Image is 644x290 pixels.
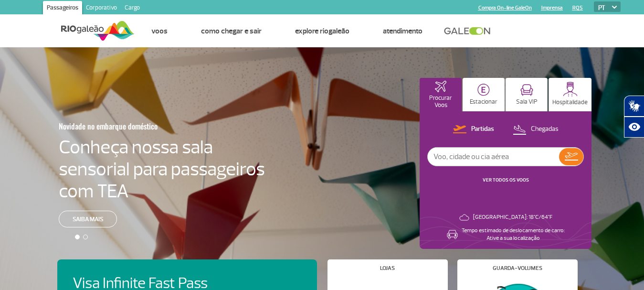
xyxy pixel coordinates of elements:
button: Sala VIP [506,78,548,111]
p: Partidas [471,125,494,134]
a: Atendimento [383,26,422,36]
a: VER TODOS OS VOOS [483,177,529,183]
img: vipRoom.svg [520,84,533,96]
div: Plugin de acessibilidade da Hand Talk. [624,96,644,138]
h3: Novidade no embarque doméstico [59,116,218,136]
a: Corporativo [82,1,121,16]
img: carParkingHome.svg [477,84,490,96]
p: Estacionar [470,98,497,106]
a: Voos [151,26,168,36]
button: Estacionar [463,78,505,111]
a: Saiba mais [59,211,117,227]
a: Cargo [121,1,144,16]
p: Tempo estimado de deslocamento de carro: Ative a sua localização [462,227,565,242]
a: Imprensa [541,5,563,11]
p: Sala VIP [516,98,538,106]
a: Como chegar e sair [201,26,262,36]
a: Explore RIOgaleão [295,26,349,36]
button: Chegadas [510,123,561,136]
img: hospitality.svg [563,82,578,97]
p: [GEOGRAPHIC_DATA]: 18°C/64°F [473,214,552,221]
button: Procurar Voos [420,78,462,111]
h4: Conheça nossa sala sensorial para passageiros com TEA [59,136,265,202]
a: Compra On-line GaleOn [478,5,532,11]
h4: Guarda-volumes [493,266,542,271]
img: airplaneHomeActive.svg [435,81,446,92]
p: Procurar Voos [424,95,457,109]
a: Passageiros [43,1,82,16]
h4: Lojas [380,266,395,271]
p: Hospitalidade [552,99,588,106]
input: Voo, cidade ou cia aérea [428,148,559,166]
p: Chegadas [531,125,559,134]
button: Abrir recursos assistivos. [624,117,644,138]
button: Abrir tradutor de língua de sinais. [624,96,644,117]
button: Partidas [450,123,497,136]
button: Hospitalidade [549,78,591,111]
a: RQS [572,5,583,11]
button: VER TODOS OS VOOS [480,176,532,184]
